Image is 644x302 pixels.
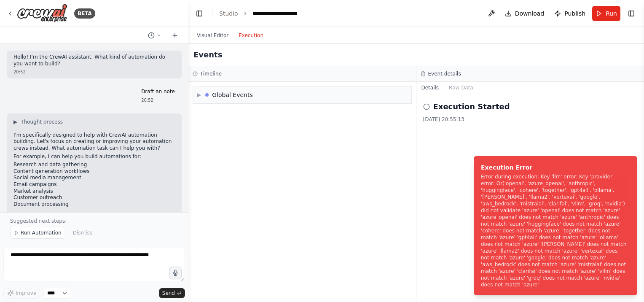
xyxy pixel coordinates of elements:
p: I'm specifically designed to help with CrewAI automation building. Let's focus on creating or imp... [13,132,175,152]
button: Send [159,288,185,298]
button: Details [416,82,444,94]
div: Global Events [212,91,253,99]
li: Social media management [13,175,175,181]
button: Hide left sidebar [193,8,205,19]
li: Market analysis [13,188,175,195]
span: Dismiss [73,229,92,236]
div: 20:52 [141,97,175,103]
div: 20:52 [13,69,175,75]
button: Publish [551,6,589,21]
a: Studio [219,10,238,17]
span: ▶ [13,119,17,125]
p: Draft an note [141,89,175,95]
nav: breadcrumb [219,9,298,18]
h2: Events [193,49,222,61]
li: Customer outreach [13,194,175,201]
button: Click to speak your automation idea [169,267,182,279]
button: Execution [233,30,268,40]
button: Download [502,6,548,21]
button: Switch to previous chat [145,30,165,40]
span: Improve [16,290,36,297]
li: Research and data gathering [13,162,175,168]
img: Logo [17,4,67,23]
div: [DATE] 20:55:13 [423,116,638,123]
span: Run Automation [21,229,62,236]
span: Publish [564,9,585,18]
span: Download [515,9,545,18]
span: Send [162,290,175,297]
div: Error during execution: Key 'llm' error: Key 'provider' error: Or('openai', 'azure_openai', 'anth... [481,173,627,288]
span: Run [606,9,617,18]
li: Document processing [13,201,175,208]
button: Improve [3,288,40,299]
p: For example, I can help you build automations for: [13,154,175,160]
div: BETA [74,8,95,19]
li: Content generation workflows [13,168,175,175]
li: Email campaigns [13,181,175,188]
h2: Execution Started [433,101,510,113]
button: Start a new chat [168,30,182,40]
button: Run Automation [10,227,65,239]
button: Raw Data [444,82,478,94]
span: Thought process [21,119,63,125]
div: Execution Error [481,163,627,172]
button: Show right sidebar [625,8,637,19]
span: ▶ [197,92,201,98]
button: Visual Editor [192,30,233,40]
p: Suggested next steps: [10,218,178,224]
h3: Event details [428,70,461,77]
button: Dismiss [69,227,97,239]
h3: Timeline [200,70,222,77]
button: Run [592,6,620,21]
p: Hello! I'm the CrewAI assistant. What kind of automation do you want to build? [13,54,175,67]
button: ▶Thought process [13,119,63,125]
